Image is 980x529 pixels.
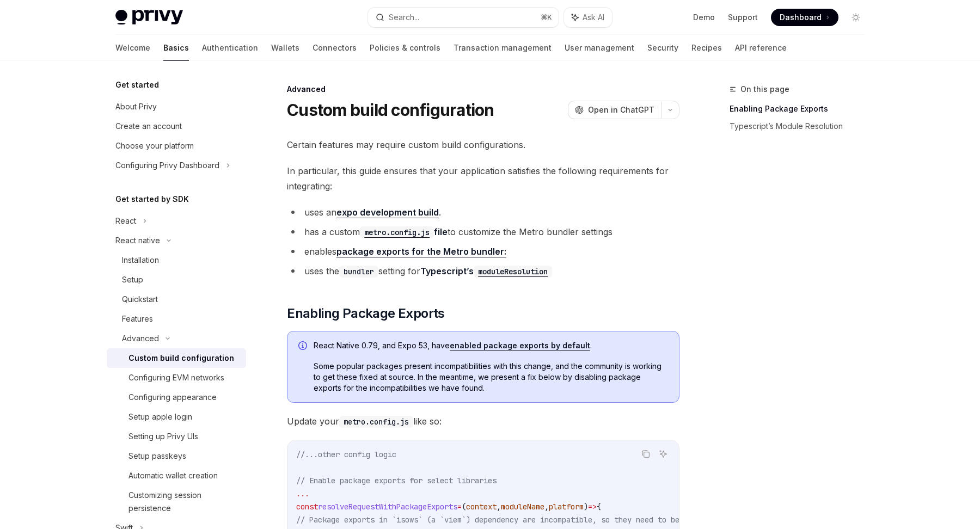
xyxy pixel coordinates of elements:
a: Connectors [313,35,357,61]
div: Advanced [122,332,159,345]
a: Basics [163,35,189,61]
a: Configuring EVM networks [107,368,246,387]
button: Toggle dark mode [847,9,865,26]
li: enables [287,244,679,259]
div: Choose your platform [115,139,194,152]
span: Certain features may require custom build configurations. [287,137,679,152]
div: React [115,214,136,227]
div: Custom build configuration [128,352,234,365]
span: Update your like so: [287,414,679,429]
code: bundler [339,266,378,278]
a: Authentication [202,35,258,61]
div: Quickstart [122,293,158,306]
a: Choose your platform [107,136,246,156]
a: Policies & controls [370,35,440,61]
span: context [466,502,497,512]
span: const [296,502,318,512]
a: Welcome [115,35,150,61]
a: API reference [735,35,787,61]
div: React native [115,234,160,247]
div: Configuring appearance [128,391,217,404]
a: Recipes [691,35,722,61]
button: Ask AI [656,447,670,461]
a: Typescript’smoduleResolution [420,266,552,276]
a: Setting up Privy UIs [107,427,246,446]
div: Create an account [115,120,182,133]
div: Advanced [287,84,679,95]
a: Wallets [271,35,299,61]
span: , [544,502,549,512]
a: metro.config.jsfile [360,226,448,237]
div: Setup passkeys [128,450,186,463]
div: Configuring Privy Dashboard [115,159,219,172]
a: Typescript’s Module Resolution [730,118,873,135]
button: Search...⌘K [368,8,559,27]
span: = [457,502,462,512]
a: Setup [107,270,246,290]
span: Dashboard [780,12,822,23]
span: => [588,502,597,512]
span: resolveRequestWithPackageExports [318,502,457,512]
a: User management [565,35,634,61]
button: Open in ChatGPT [568,101,661,119]
button: Ask AI [564,8,612,27]
a: Enabling Package Exports [730,100,873,118]
a: Setup passkeys [107,446,246,466]
span: React Native 0.79, and Expo 53, have . [314,340,668,351]
a: Quickstart [107,290,246,309]
a: Custom build configuration [107,348,246,368]
span: //...other config logic [296,450,396,459]
span: ... [296,489,309,499]
a: Demo [693,12,715,23]
a: Setup apple login [107,407,246,427]
li: has a custom to customize the Metro bundler settings [287,224,679,239]
h5: Get started [115,78,159,91]
a: enabled package exports by default [450,341,590,350]
a: Support [728,12,758,23]
span: // Enable package exports for select libraries [296,476,497,485]
div: About Privy [115,100,157,113]
div: Setup [122,273,143,286]
div: Installation [122,254,159,267]
a: Installation [107,250,246,270]
span: moduleName [501,502,544,512]
li: uses the setting for [287,263,679,279]
h5: Get started by SDK [115,193,189,206]
div: Customizing session persistence [128,489,240,515]
span: platform [549,502,584,512]
code: moduleResolution [474,266,552,278]
code: metro.config.js [360,226,434,238]
a: Automatic wallet creation [107,466,246,485]
span: Some popular packages present incompatibilities with this change, and the community is working to... [314,361,668,393]
span: ) [584,502,588,512]
a: expo development build [336,207,439,218]
a: Security [647,35,678,61]
a: About Privy [107,97,246,116]
span: { [597,502,601,512]
a: package exports for the Metro bundler: [336,246,506,257]
a: Create an account [107,116,246,136]
span: Open in ChatGPT [588,104,654,115]
a: Customizing session persistence [107,485,246,518]
svg: Info [298,341,309,352]
span: On this page [740,83,789,96]
span: Enabling Package Exports [287,305,445,322]
div: Features [122,312,153,325]
span: , [497,502,501,512]
div: Configuring EVM networks [128,371,224,384]
span: ( [462,502,466,512]
span: In particular, this guide ensures that your application satisfies the following requirements for ... [287,163,679,194]
img: light logo [115,10,183,25]
div: Search... [389,11,419,24]
li: uses an . [287,205,679,220]
span: // Package exports in `isows` (a `viem`) dependency are incompatible, so they need to be disabled [296,515,719,525]
a: Configuring appearance [107,387,246,407]
a: Features [107,309,246,329]
span: ⌘ K [541,13,552,22]
h1: Custom build configuration [287,100,494,120]
button: Copy the contents from the code block [639,447,653,461]
code: metro.config.js [339,416,413,428]
a: Dashboard [771,9,838,26]
div: Setup apple login [128,410,192,423]
div: Automatic wallet creation [128,469,218,482]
